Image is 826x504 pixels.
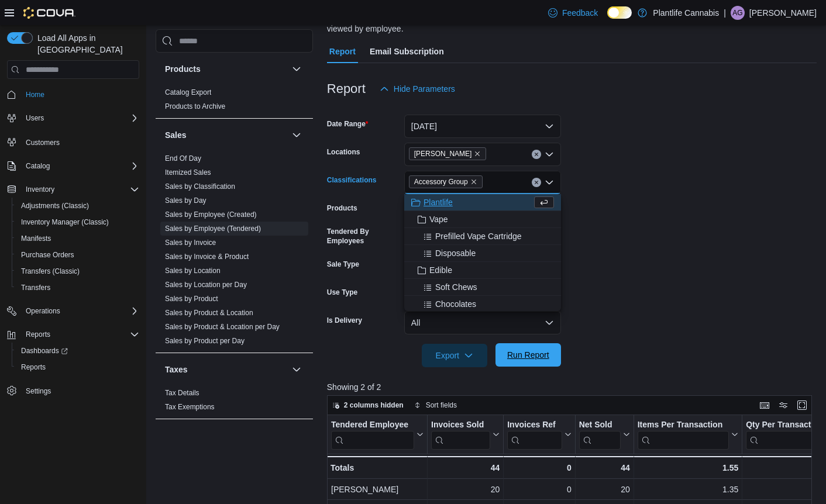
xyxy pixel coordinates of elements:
[327,260,359,269] label: Sale Type
[431,420,500,450] button: Invoices Sold
[12,343,144,359] a: Dashboards
[156,151,313,353] div: Sales
[16,360,139,374] span: Reports
[165,88,211,96] a: Catalog Export
[21,201,89,210] span: Adjustments (Classic)
[607,6,632,19] input: Dark Mode
[26,161,50,171] span: Catalog
[331,420,424,450] button: Tendered Employee
[435,247,476,259] span: Disposable
[26,90,44,99] span: Home
[579,420,620,431] div: Net Sold
[409,147,487,160] span: Leduc
[637,420,729,450] div: Items Per Transaction
[21,346,68,355] span: Dashboards
[165,322,280,332] span: Sales by Product & Location per Day
[165,168,211,177] a: Itemized Sales
[404,211,561,228] button: Vape
[21,159,54,173] button: Catalog
[165,364,287,375] button: Taxes
[328,398,408,412] button: 2 columns hidden
[16,281,139,295] span: Transfers
[156,386,313,419] div: Taxes
[165,239,216,247] a: Sales by Invoice
[21,182,139,196] span: Inventory
[21,267,80,276] span: Transfers (Classic)
[165,238,216,247] span: Sales by Invoice
[2,158,144,174] button: Catalog
[331,420,414,450] div: Tendered Employee
[21,384,139,398] span: Settings
[165,168,211,177] span: Itemized Sales
[579,461,629,475] div: 44
[2,326,144,343] button: Reports
[165,63,287,75] button: Products
[26,306,60,316] span: Operations
[370,40,444,63] span: Email Subscription
[165,210,257,219] span: Sales by Employee (Created)
[579,420,620,450] div: Net Sold
[290,128,304,142] button: Sales
[532,178,541,187] button: Clear input
[507,420,562,431] div: Invoices Ref
[165,252,249,261] span: Sales by Invoice & Product
[2,86,144,103] button: Home
[21,136,64,150] a: Customers
[16,344,139,358] span: Dashboards
[607,19,608,19] span: Dark Mode
[16,199,139,213] span: Adjustments (Classic)
[26,185,54,194] span: Inventory
[165,266,221,275] span: Sales by Location
[12,263,144,279] button: Transfers (Classic)
[545,178,554,187] button: Close list of options
[474,150,481,157] button: Remove Leduc from selection in this group
[429,213,448,225] span: Vape
[16,360,50,374] a: Reports
[429,344,480,367] span: Export
[16,264,84,278] a: Transfers (Classic)
[795,398,809,412] button: Enter fullscreen
[327,82,366,96] h3: Report
[16,264,139,278] span: Transfers (Classic)
[165,102,225,111] span: Products to Archive
[12,247,144,263] button: Purchase Orders
[165,281,247,289] a: Sales by Location per Day
[2,133,144,150] button: Customers
[532,150,541,159] button: Clear input
[331,482,424,496] div: [PERSON_NAME]
[165,102,225,111] a: Products to Archive
[26,138,60,147] span: Customers
[637,420,729,431] div: Items Per Transaction
[637,420,738,450] button: Items Per Transaction
[732,6,742,20] span: AG
[424,196,453,208] span: Plantlife
[165,182,235,191] span: Sales by Classification
[21,218,109,227] span: Inventory Manager (Classic)
[776,398,790,412] button: Display options
[165,154,201,163] a: End Of Day
[165,280,247,289] span: Sales by Location per Day
[394,83,455,95] span: Hide Parameters
[327,203,357,213] label: Products
[165,267,221,275] a: Sales by Location
[165,389,199,397] a: Tax Details
[327,381,817,393] p: Showing 2 of 2
[21,304,139,318] span: Operations
[16,215,113,229] a: Inventory Manager (Classic)
[426,401,457,410] span: Sort fields
[435,298,476,310] span: Chocolates
[507,349,549,361] span: Run Report
[16,344,73,358] a: Dashboards
[431,461,500,475] div: 44
[637,461,738,475] div: 1.55
[562,7,598,19] span: Feedback
[21,384,56,398] a: Settings
[12,279,144,296] button: Transfers
[16,232,139,246] span: Manifests
[375,77,460,101] button: Hide Parameters
[165,225,261,233] a: Sales by Employee (Tendered)
[21,87,139,102] span: Home
[638,482,739,496] div: 1.35
[429,264,452,276] span: Edible
[16,281,55,295] a: Transfers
